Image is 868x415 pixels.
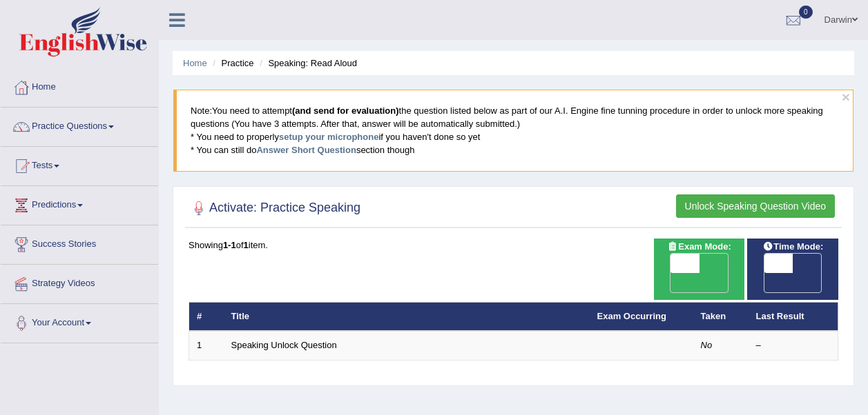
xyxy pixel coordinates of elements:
[231,340,337,350] a: Speaking Unlock Question
[189,239,838,252] div: Showing of item.
[292,105,399,116] b: (and send for evaluation)
[757,239,829,254] span: Time Mode:
[183,58,207,68] a: Home
[279,132,378,142] a: setup your microphone
[256,57,357,70] li: Speaking: Read Aloud
[224,302,590,331] th: Title
[597,311,666,321] a: Exam Occurring
[842,90,850,104] button: ×
[654,239,745,300] div: Show exams occurring in exams
[189,198,360,219] h2: Activate: Practice Speaking
[756,339,831,352] div: –
[256,145,356,155] a: Answer Short Question
[189,302,224,331] th: #
[1,265,158,299] a: Strategy Videos
[244,240,249,250] b: 1
[223,240,236,250] b: 1-1
[1,108,158,142] a: Practice Questions
[749,302,838,331] th: Last Result
[209,57,253,70] li: Practice
[662,239,736,254] span: Exam Mode:
[693,302,749,331] th: Taken
[1,68,158,103] a: Home
[1,225,158,260] a: Success Stories
[1,147,158,181] a: Tests
[191,105,212,116] span: Note:
[1,186,158,221] a: Predictions
[701,340,713,350] em: No
[189,331,224,360] td: 1
[1,304,158,338] a: Your Account
[676,194,835,218] button: Unlock Speaking Question Video
[799,6,813,19] span: 0
[173,90,853,171] blockquote: You need to attempt the question listed below as part of our A.I. Engine fine tunning procedure i...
